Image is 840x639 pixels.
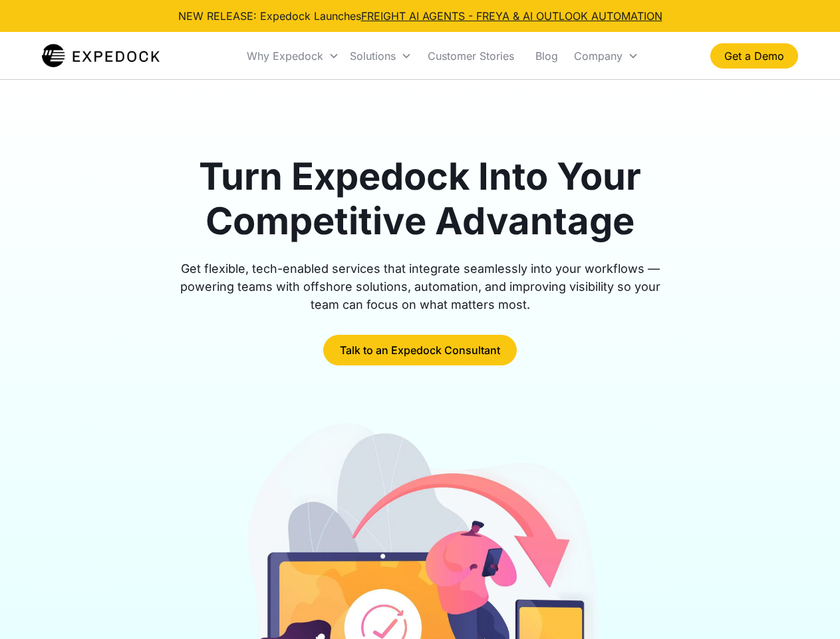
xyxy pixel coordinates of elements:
[178,8,662,24] div: NEW RELEASE: Expedock Launches
[165,260,676,314] div: Get flexible, tech-enabled services that integrate seamlessly into your workflows — powering team...
[525,33,569,79] a: Blog
[574,49,623,63] div: Company
[247,49,323,63] div: Why Expedock
[710,43,798,69] a: Get a Demo
[417,33,525,79] a: Customer Stories
[350,49,396,63] div: Solutions
[345,33,417,79] div: Solutions
[773,575,840,639] iframe: Chat Widget
[42,43,160,69] img: Expedock Logo
[165,154,676,244] h1: Turn Expedock Into Your Competitive Advantage
[323,335,517,365] a: Talk to an Expedock Consultant
[241,33,345,79] div: Why Expedock
[42,43,160,69] a: home
[569,33,644,79] div: Company
[361,9,662,23] a: FREIGHT AI AGENTS - FREYA & AI OUTLOOK AUTOMATION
